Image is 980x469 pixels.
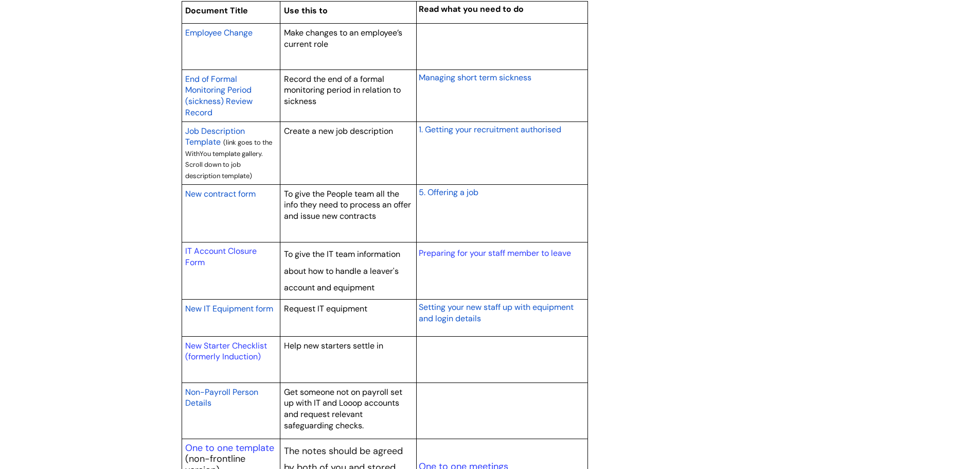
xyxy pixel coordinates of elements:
a: Preparing for your staff member to leave [419,248,571,258]
a: Setting your new staff up with equipment and login details [419,301,574,324]
a: Managing short term sickness [419,71,531,83]
a: End of Formal Monitoring Period (sickness) Review Record [185,73,253,118]
span: Document Title [185,5,248,16]
span: New contract form [185,188,256,199]
span: (link goes to the WithYou template gallery. Scroll down to job description template) [185,138,272,180]
span: To give the People team all the info they need to process an offer and issue new contracts [284,188,411,221]
a: Job Description Template [185,125,245,148]
span: 1. Getting your recruitment authorised [419,124,561,135]
span: Help new starters settle in [284,340,383,351]
span: Get someone not on payroll set up with IT and Looop accounts and request relevant safeguarding ch... [284,387,402,431]
span: Employee Change [185,27,253,38]
span: Record the end of a formal monitoring period in relation to sickness [284,74,401,107]
a: Employee Change [185,26,253,39]
span: Non-Payroll Person Details [185,387,258,409]
span: Read what you need to do [419,4,524,14]
span: Make changes to an employee’s current role [284,27,402,49]
span: Managing short term sickness [419,72,531,83]
a: 5. Offering a job [419,186,478,198]
span: To give the IT team information about how to handle a leaver's account and equipment [284,249,400,293]
span: Request IT equipment [284,303,367,314]
a: New Starter Checklist (formerly Induction) [185,340,267,362]
a: New IT Equipment form [185,302,273,315]
a: 1. Getting your recruitment authorised [419,123,561,135]
span: Create a new job description [284,126,393,136]
span: 5. Offering a job [419,187,478,198]
span: New IT Equipment form [185,303,273,314]
a: IT Account Closure Form [185,246,257,268]
span: Job Description Template [185,126,245,148]
a: New contract form [185,187,256,200]
a: Non-Payroll Person Details [185,386,258,409]
span: End of Formal Monitoring Period (sickness) Review Record [185,74,253,118]
a: One to one template [185,442,274,454]
span: Setting your new staff up with equipment and login details [419,302,574,324]
span: Use this to [284,5,328,16]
